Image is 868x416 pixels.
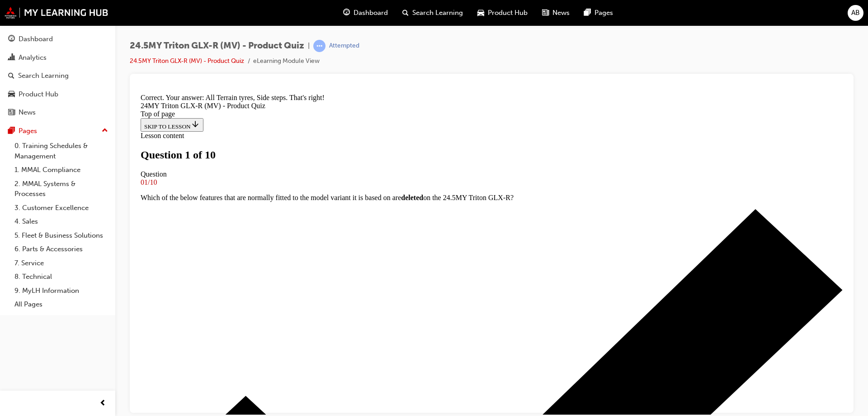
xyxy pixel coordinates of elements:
a: 2. MMAL Systems & Processes [11,177,112,201]
span: guage-icon [343,7,350,19]
a: news-iconNews [535,4,577,22]
span: pages-icon [8,127,15,135]
a: All Pages [11,297,112,311]
a: 6. Parts & Accessories [11,242,112,256]
span: Search Learning [412,8,463,18]
h1: Question 1 of 10 [4,59,706,71]
span: news-icon [542,7,549,19]
div: Pages [19,126,37,136]
span: learningRecordVerb_ATTEMPT-icon [313,40,325,52]
div: Search Learning [18,71,69,81]
a: 24.5MY Triton GLX-R (MV) - Product Quiz [130,57,244,65]
span: Pages [594,8,613,18]
button: DashboardAnalyticsSearch LearningProduct HubNews [4,29,112,123]
a: 4. Sales [11,215,112,229]
li: eLearning Module View [253,56,320,67]
button: AB [848,5,863,21]
strong: deleted [264,104,286,111]
span: AB [851,8,860,18]
a: pages-iconPages [577,4,620,22]
a: 5. Fleet & Business Solutions [11,229,112,243]
a: Product Hub [4,86,112,103]
a: Analytics [4,49,112,66]
span: chart-icon [8,54,15,62]
a: 9. MyLH Information [11,284,112,298]
div: Dashboard [19,34,53,44]
span: car-icon [8,91,15,99]
span: pages-icon [584,7,591,19]
span: News [552,8,570,18]
a: 7. Service [11,256,112,270]
div: Top of page [4,20,706,28]
span: search-icon [402,7,409,19]
button: Pages [4,123,112,139]
span: Product Hub [488,8,528,18]
div: Product Hub [19,89,58,100]
div: Correct. Your answer: All Terrain tyres, Side steps. That's right! [4,4,706,12]
span: car-icon [477,7,484,19]
a: News [4,104,112,121]
span: Dashboard [354,8,388,18]
a: car-iconProduct Hub [470,4,535,22]
a: 3. Customer Excellence [11,201,112,215]
span: Lesson content [4,42,47,49]
span: news-icon [8,109,15,117]
a: search-iconSearch Learning [395,4,470,22]
span: prev-icon [99,398,106,409]
a: guage-iconDashboard [336,4,395,22]
div: Attempted [329,42,359,50]
div: Question [4,80,706,88]
div: News [19,107,36,118]
a: Dashboard [4,31,112,48]
a: Search Learning [4,67,112,84]
a: 1. MMAL Compliance [11,163,112,177]
a: 8. Technical [11,270,112,284]
span: up-icon [102,125,108,137]
span: | [308,41,310,51]
span: search-icon [8,72,14,80]
span: guage-icon [8,35,15,43]
div: 24MY Triton GLX-R (MV) - Product Quiz [4,12,706,20]
button: SKIP TO LESSON [4,28,66,42]
div: Analytics [19,53,47,63]
img: mmal [5,7,108,19]
div: 01/10 [4,88,706,96]
p: Which of the below features that are normally fitted to the model variant it is based on are on t... [4,104,706,112]
a: 0. Training Schedules & Management [11,139,112,163]
span: 24.5MY Triton GLX-R (MV) - Product Quiz [130,41,304,51]
span: SKIP TO LESSON [7,33,63,40]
